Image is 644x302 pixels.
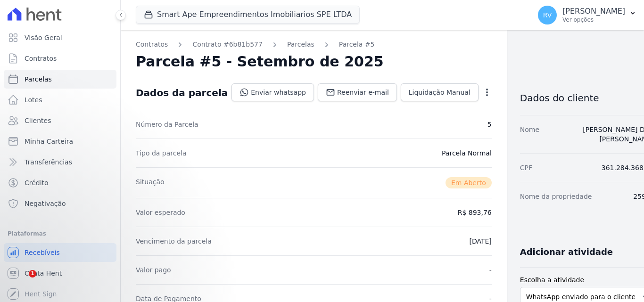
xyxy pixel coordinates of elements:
[29,270,36,278] span: 1
[287,40,314,49] a: Parcelas
[446,177,492,188] span: Em Aberto
[4,132,116,151] a: Minha Carteira
[192,40,263,49] a: Contrato #6b81b577
[487,120,492,129] dd: 5
[25,199,66,208] span: Negativação
[25,54,57,63] span: Contratos
[231,83,314,101] a: Enviar whatsapp
[401,83,479,101] a: Liquidação Manual
[25,33,62,42] span: Visão Geral
[520,163,532,172] dt: CPF
[25,157,72,167] span: Transferências
[409,88,471,97] span: Liquidação Manual
[4,153,116,171] a: Transferências
[530,2,644,28] button: RV [PERSON_NAME] Ver opções
[543,12,552,18] span: RV
[458,208,492,217] dd: R$ 893,76
[562,16,625,24] p: Ver opções
[4,28,116,47] a: Visão Geral
[9,270,32,293] iframe: Intercom live chat
[25,137,73,146] span: Minha Carteira
[520,192,592,201] dt: Nome da propriedade
[4,49,116,68] a: Contratos
[25,178,49,188] span: Crédito
[562,7,625,16] p: [PERSON_NAME]
[4,264,116,283] a: Conta Hent
[4,70,116,89] a: Parcelas
[136,40,168,49] a: Contratos
[4,243,116,262] a: Recebíveis
[4,111,116,130] a: Clientes
[136,6,360,24] button: Smart Ape Empreendimentos Imobiliarios SPE LTDA
[25,95,42,105] span: Lotes
[136,148,187,158] dt: Tipo da parcela
[337,88,389,97] span: Reenviar e-mail
[136,120,198,129] dt: Número da Parcela
[442,148,492,158] dd: Parcela Normal
[136,53,384,70] h2: Parcela #5 - Setembro de 2025
[136,40,492,49] nav: Breadcrumb
[25,116,51,125] span: Clientes
[339,40,375,49] a: Parcela #5
[136,87,228,98] div: Dados da parcela
[4,90,116,109] a: Lotes
[489,265,492,275] dd: -
[318,83,397,101] a: Reenviar e-mail
[136,177,165,188] dt: Situação
[4,173,116,192] a: Crédito
[136,208,185,217] dt: Valor esperado
[25,74,52,84] span: Parcelas
[4,194,116,213] a: Negativação
[7,211,196,277] iframe: Intercom notifications mensagem
[520,246,613,258] h3: Adicionar atividade
[520,125,539,144] dt: Nome
[469,237,491,246] dd: [DATE]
